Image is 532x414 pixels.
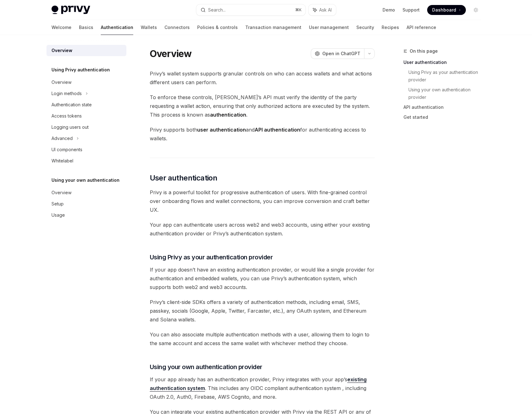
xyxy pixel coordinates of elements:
[141,20,157,35] a: Wallets
[150,265,375,291] span: If your app doesn’t have an existing authentication provider, or would like a single provider for...
[319,7,332,13] span: Ask AI
[150,375,375,401] span: If your app already has an authentication provider, Privy integrates with your app’s . This inclu...
[210,112,246,118] strong: authentication
[150,330,375,348] span: You can also associate multiple authentication methods with a user, allowing them to login to the...
[408,85,486,102] a: Using your own authentication provider
[150,93,375,119] span: To enforce these controls, [PERSON_NAME]’s API must verify the identity of the party requesting a...
[407,20,436,35] a: API reference
[51,146,82,153] div: UI components
[150,125,375,143] span: Privy supports both and for authenticating access to wallets.
[46,209,126,221] a: Usage
[51,112,82,120] div: Access tokens
[51,66,110,74] h5: Using Privy authentication
[46,99,126,110] a: Authentication state
[164,20,190,35] a: Connectors
[382,20,399,35] a: Recipes
[410,47,438,55] span: On this page
[51,157,73,165] div: Whitelabel
[46,110,126,122] a: Access tokens
[51,79,71,86] div: Overview
[150,253,273,262] span: Using Privy as your authentication provider
[432,7,456,13] span: Dashboard
[197,127,246,133] strong: user authentication
[51,211,65,219] div: Usage
[427,5,466,15] a: Dashboard
[403,57,486,67] a: User authentication
[309,4,336,16] button: Ask AI
[322,51,360,57] span: Open in ChatGPT
[51,6,90,14] img: light logo
[197,20,238,35] a: Policies & controls
[309,20,349,35] a: User management
[51,123,89,131] div: Logging users out
[150,188,375,214] span: Privy is a powerful toolkit for progressive authentication of users. With fine-grained control ov...
[51,90,82,97] div: Login methods
[356,20,374,35] a: Security
[471,5,481,15] button: Toggle dark mode
[101,20,133,35] a: Authentication
[245,20,301,35] a: Transaction management
[46,77,126,88] a: Overview
[51,101,92,108] div: Authentication state
[403,112,486,122] a: Get started
[46,45,126,56] a: Overview
[46,187,126,198] a: Overview
[150,69,375,87] span: Privy’s wallet system supports granular controls on who can access wallets and what actions diffe...
[79,20,93,35] a: Basics
[51,176,120,184] h5: Using your own authentication
[383,7,395,13] a: Demo
[408,67,486,85] a: Using Privy as your authentication provider
[51,135,73,142] div: Advanced
[150,48,192,59] h1: Overview
[46,144,126,155] a: UI components
[295,7,302,12] span: ⌘ K
[51,200,64,208] div: Setup
[311,48,364,59] button: Open in ChatGPT
[46,155,126,166] a: Whitelabel
[150,173,217,183] span: User authentication
[196,4,305,16] button: Search...⌘K
[403,102,486,112] a: API authentication
[150,363,262,371] span: Using your own authentication provider
[150,298,375,324] span: Privy’s client-side SDKs offers a variety of authentication methods, including email, SMS, passke...
[46,198,126,209] a: Setup
[208,6,226,14] div: Search...
[51,20,71,35] a: Welcome
[403,7,420,13] a: Support
[46,122,126,133] a: Logging users out
[51,47,72,54] div: Overview
[255,127,300,133] strong: API authentication
[51,189,71,196] div: Overview
[150,220,375,238] span: Your app can authenticate users across web2 and web3 accounts, using either your existing authent...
